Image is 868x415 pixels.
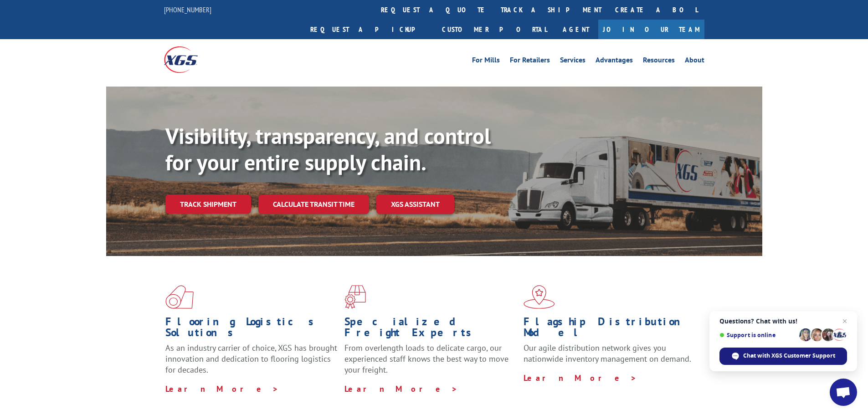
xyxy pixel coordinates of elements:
[719,318,847,325] span: Questions? Chat with us!
[560,56,586,67] a: Services
[719,348,847,365] div: Chat with XGS Customer Support
[743,352,835,360] span: Chat with XGS Customer Support
[165,195,251,214] a: Track shipment
[685,56,704,67] a: About
[165,316,338,343] h1: Flooring Logistics Solutions
[598,20,704,39] a: Join Our Team
[524,373,637,383] a: Learn More >
[524,285,555,309] img: xgs-icon-flagship-distribution-model-red
[344,316,517,343] h1: Specialized Freight Experts
[554,20,598,39] a: Agent
[435,20,554,39] a: Customer Portal
[165,384,279,394] a: Learn More >
[643,56,675,67] a: Resources
[303,20,435,39] a: Request a pickup
[839,316,850,327] span: Close chat
[472,56,500,67] a: For Mills
[344,384,458,394] a: Learn More >
[258,195,369,214] a: Calculate transit time
[524,316,696,343] h1: Flagship Distribution Model
[830,379,857,406] div: Open chat
[165,343,337,375] span: As an industry carrier of choice, XGS has brought innovation and dedication to flooring logistics...
[344,343,517,383] p: From overlength loads to delicate cargo, our experienced staff knows the best way to move your fr...
[344,285,366,309] img: xgs-icon-focused-on-flooring-red
[719,332,796,338] span: Support is online
[524,343,691,364] span: Our agile distribution network gives you nationwide inventory management on demand.
[596,56,633,67] a: Advantages
[510,56,550,67] a: For Retailers
[165,285,194,309] img: xgs-icon-total-supply-chain-intelligence-red
[376,195,454,214] a: XGS ASSISTANT
[164,5,211,14] a: [PHONE_NUMBER]
[165,122,491,176] b: Visibility, transparency, and control for your entire supply chain.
